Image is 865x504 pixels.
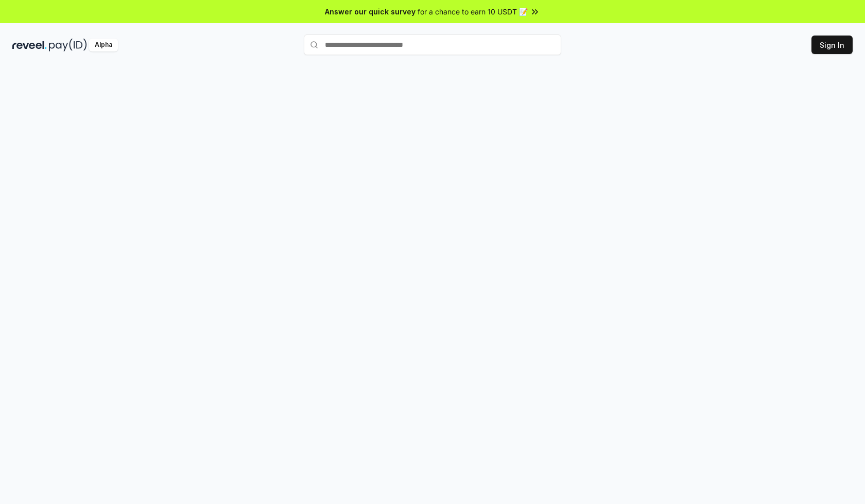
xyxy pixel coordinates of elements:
[418,6,528,17] span: for a chance to earn 10 USDT 📝
[811,36,853,54] button: Sign In
[325,6,416,17] span: Answer our quick survey
[89,39,118,51] div: Alpha
[49,39,87,51] img: pay_id
[12,39,47,51] img: reveel_dark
